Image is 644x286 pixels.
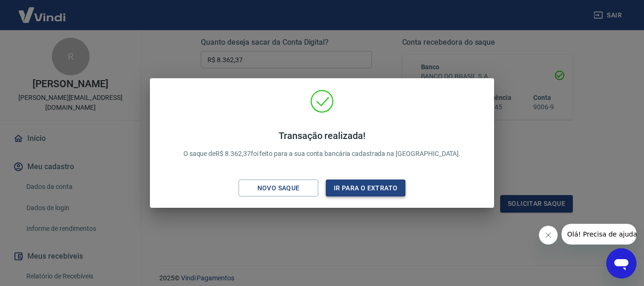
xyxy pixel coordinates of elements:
iframe: Botão para abrir a janela de mensagens [606,248,636,278]
button: Novo saque [239,180,318,197]
div: Novo saque [246,182,311,194]
h4: Transação realizada! [183,130,461,141]
iframe: Mensagem da empresa [561,224,636,245]
span: Olá! Precisa de ajuda? [6,7,79,14]
iframe: Fechar mensagem [539,226,558,245]
button: Ir para o extrato [326,180,405,197]
p: O saque de R$ 8.362,37 foi feito para a sua conta bancária cadastrada na [GEOGRAPHIC_DATA]. [183,130,461,159]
